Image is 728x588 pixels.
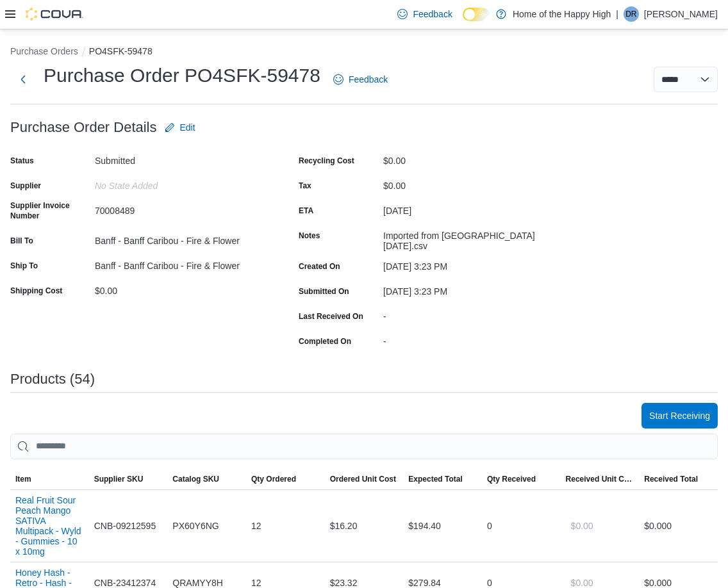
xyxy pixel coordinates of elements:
[641,403,718,429] button: Start Receiving
[299,311,363,322] label: Last Received On
[10,120,157,135] h3: Purchase Order Details
[10,469,89,489] button: Item
[403,469,482,489] button: Expected Total
[299,206,313,216] label: ETA
[10,200,90,221] label: Supplier Invoice Number
[408,474,462,484] span: Expected Total
[44,63,320,88] h1: Purchase Order PO4SFK-59478
[180,121,195,134] span: Edit
[95,256,267,271] div: Banff - Banff Caribou - Fire & Flower
[403,513,482,539] div: $194.40
[566,513,599,539] button: $0.00
[172,474,219,484] span: Catalog SKU
[383,200,555,216] div: [DATE]
[95,281,267,296] div: $0.00
[10,236,33,246] label: Bill To
[566,474,634,484] span: Received Unit Cost
[299,336,351,347] label: Completed On
[10,46,78,56] button: Purchase Orders
[325,513,404,539] div: $16.20
[89,46,153,56] button: PO4SFK-59478
[10,156,34,166] label: Status
[10,45,718,60] nav: An example of EuiBreadcrumbs
[482,469,561,489] button: Qty Received
[392,1,457,27] a: Feedback
[616,6,618,22] p: |
[95,200,267,216] div: 70008489
[10,372,95,387] h3: Products (54)
[649,409,710,422] span: Start Receiving
[15,474,31,484] span: Item
[10,286,62,296] label: Shipping Cost
[15,495,84,557] button: Real Fruit Sour Peach Mango SATIVA Multipack - Wyld - Gummies - 10 x 10mg
[487,474,536,484] span: Qty Received
[94,474,144,484] span: Supplier SKU
[330,474,396,484] span: Ordered Unit Cost
[644,474,698,484] span: Received Total
[89,469,168,489] button: Supplier SKU
[299,286,349,297] label: Submitted On
[383,306,555,322] div: -
[167,469,246,489] button: Catalog SKU
[349,73,388,86] span: Feedback
[246,469,325,489] button: Qty Ordered
[625,6,636,22] span: DR
[513,6,611,22] p: Home of the Happy High
[299,231,320,241] label: Notes
[624,6,639,22] div: Drew Rennie
[95,231,267,246] div: Banff - Banff Caribou - Fire & Flower
[251,474,296,484] span: Qty Ordered
[95,176,267,191] div: No State added
[299,156,354,166] label: Recycling Cost
[482,513,561,539] div: 0
[299,181,311,191] label: Tax
[383,176,555,191] div: $0.00
[644,6,718,22] p: [PERSON_NAME]
[10,261,38,271] label: Ship To
[299,261,340,272] label: Created On
[325,469,404,489] button: Ordered Unit Cost
[26,8,83,20] img: Cova
[172,518,219,534] span: PX60Y6NG
[413,8,452,20] span: Feedback
[383,151,555,166] div: $0.00
[383,225,555,251] div: Imported from [GEOGRAPHIC_DATA] [DATE].csv
[160,115,201,140] button: Edit
[10,181,41,191] label: Supplier
[383,281,555,297] div: [DATE] 3:23 PM
[95,151,267,166] div: Submitted
[383,256,555,272] div: [DATE] 3:23 PM
[561,469,640,489] button: Received Unit Cost
[463,8,490,21] input: Dark Mode
[328,67,393,92] a: Feedback
[463,21,463,22] span: Dark Mode
[571,519,593,532] span: $0.00
[94,518,156,534] span: CNB-09212595
[639,469,718,489] button: Received Total
[644,518,713,534] div: $0.00 0
[246,513,325,539] div: 12
[383,331,555,347] div: -
[10,67,36,92] button: Next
